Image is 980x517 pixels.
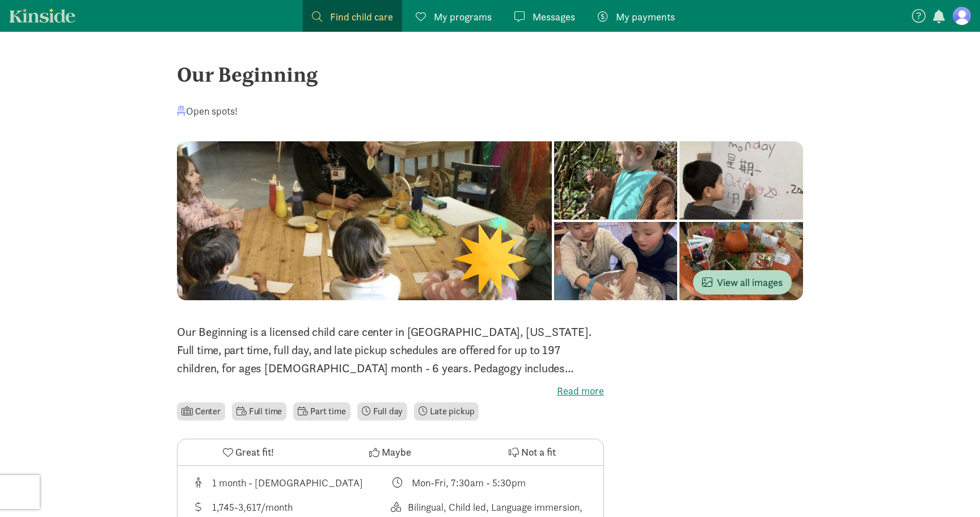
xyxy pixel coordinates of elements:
[9,9,75,23] a: Kinside
[616,9,675,24] span: My payments
[212,475,363,490] div: 1 month - [DEMOGRAPHIC_DATA]
[330,9,393,24] span: Find child care
[178,439,319,465] button: Great fit!
[177,384,604,398] label: Read more
[693,270,792,295] button: View all images
[434,9,492,24] span: My programs
[412,475,526,490] div: Mon-Fri, 7:30am - 5:30pm
[382,444,411,460] span: Maybe
[177,323,604,377] p: Our Beginning is a licensed child care center in [GEOGRAPHIC_DATA], [US_STATE]. Full time, part t...
[177,103,238,119] div: Open spots!
[293,402,350,421] li: Part time
[232,402,286,421] li: Full time
[357,402,408,421] li: Full day
[391,475,590,490] div: Class schedule
[462,439,603,465] button: Not a fit
[319,439,461,465] button: Maybe
[177,59,803,90] div: Our Beginning
[521,444,556,460] span: Not a fit
[191,475,391,490] div: Age range for children that this provider cares for
[235,444,274,460] span: Great fit!
[702,275,783,290] span: View all images
[533,9,575,24] span: Messages
[414,402,479,421] li: Late pickup
[177,402,225,421] li: Center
